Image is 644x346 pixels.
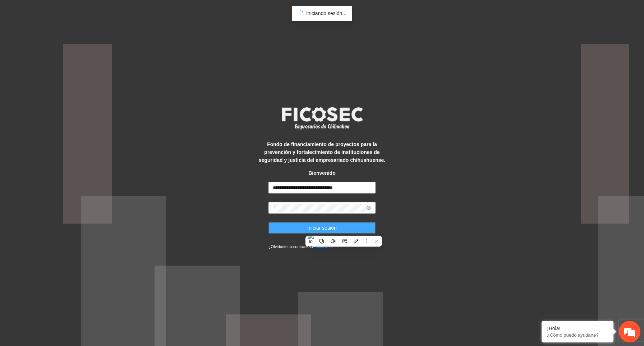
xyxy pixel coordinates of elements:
[315,244,333,249] a: Click aqui
[297,10,304,17] span: loading
[259,141,385,163] strong: Fondo de financiamiento de proyectos para la prevención y fortalecimiento de instituciones de seg...
[4,196,137,221] textarea: Escriba su mensaje y pulse “Intro”
[547,332,608,338] p: ¿Cómo puedo ayudarte?
[306,10,346,16] span: Iniciando sesión...
[268,222,376,234] button: Iniciar sesión
[37,37,121,46] div: Chatee con nosotros ahora
[277,105,367,131] img: logo
[268,244,333,249] small: ¿Olvidaste tu contraseña?
[42,96,99,168] span: Estamos en línea.
[308,170,335,176] strong: Bienvenido
[307,224,337,232] span: Iniciar sesión
[366,205,371,210] span: eye-invisible
[118,4,135,21] div: Minimizar ventana de chat en vivo
[547,326,608,331] div: ¡Hola!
